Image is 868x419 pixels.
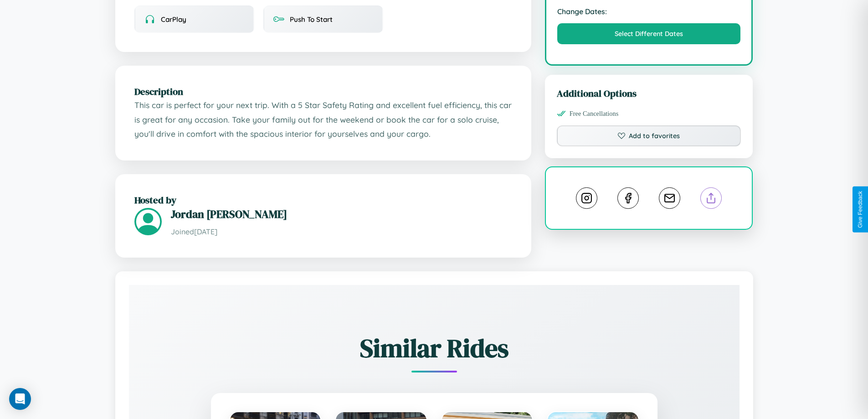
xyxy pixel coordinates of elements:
strong: Change Dates: [557,7,741,16]
button: Select Different Dates [557,23,741,44]
p: Joined [DATE] [171,225,512,238]
h2: Similar Rides [161,331,708,366]
h2: Description [134,85,512,98]
button: Add to favorites [557,125,741,146]
h3: Jordan [PERSON_NAME] [171,207,512,222]
div: Give Feedback [857,191,863,228]
span: CarPlay [161,15,186,24]
span: Push To Start [290,15,333,24]
h3: Additional Options [557,87,741,100]
span: Free Cancellations [570,110,619,118]
div: Open Intercom Messenger [9,388,31,410]
h2: Hosted by [134,193,512,207]
p: This car is perfect for your next trip. With a 5 Star Safety Rating and excellent fuel efficiency... [134,98,512,141]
